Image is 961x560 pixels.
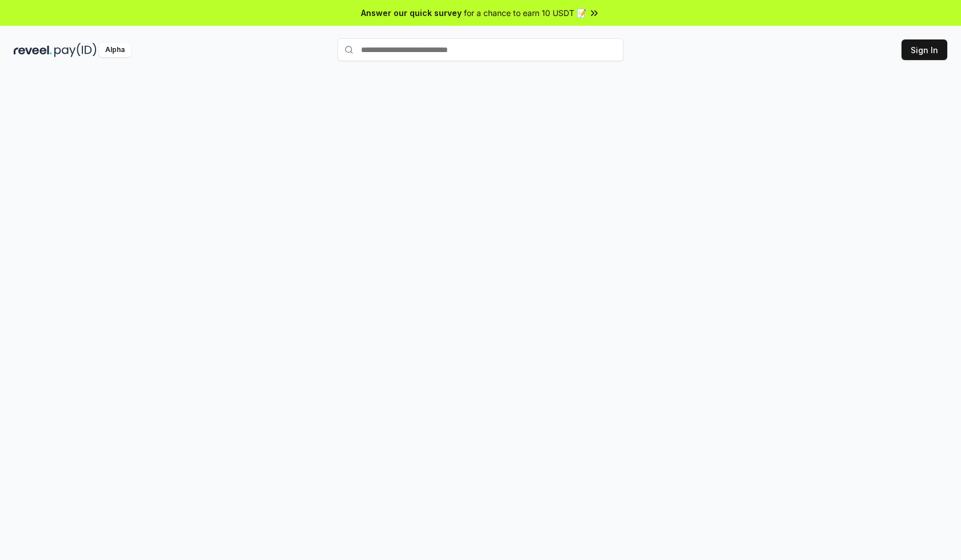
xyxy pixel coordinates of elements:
[902,39,947,60] button: Sign In
[14,43,52,57] img: reveel_dark
[464,7,586,19] span: for a chance to earn 10 USDT 📝
[54,43,97,57] img: pay_id
[361,7,462,19] span: Answer our quick survey
[99,43,131,57] div: Alpha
